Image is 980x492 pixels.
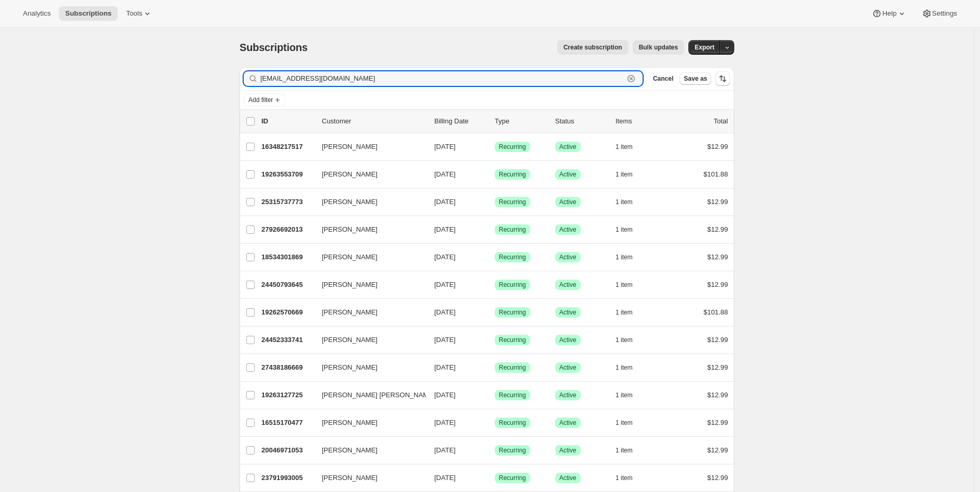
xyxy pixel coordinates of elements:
span: $12.99 [707,391,728,399]
span: 1 item [615,391,633,399]
button: 1 item [615,167,644,182]
span: Active [559,281,576,289]
button: [PERSON_NAME] [316,414,420,431]
button: [PERSON_NAME] [316,442,420,459]
div: 18534301869[PERSON_NAME][DATE]SuccessRecurringSuccessActive1 item$12.99 [261,250,728,264]
span: Save as [684,74,707,83]
button: Tools [120,6,159,21]
span: Recurring [499,391,526,399]
span: [DATE] [434,281,456,288]
p: 20046971053 [261,445,313,456]
p: 16348217517 [261,142,313,152]
p: 25315737773 [261,197,313,207]
span: [DATE] [434,198,456,206]
button: 1 item [615,471,644,485]
span: [PERSON_NAME] [322,418,378,428]
button: Clear [626,73,636,84]
button: Settings [915,6,963,21]
button: 1 item [615,305,644,320]
button: 1 item [615,360,644,375]
span: [PERSON_NAME] [322,473,378,483]
button: Subscriptions [59,6,118,21]
span: Active [559,336,576,344]
div: Items [615,116,668,127]
span: [PERSON_NAME] [322,445,378,456]
button: 1 item [615,443,644,458]
div: 24452333741[PERSON_NAME][DATE]SuccessRecurringSuccessActive1 item$12.99 [261,333,728,347]
span: 1 item [615,281,633,289]
span: Export [695,43,714,52]
button: [PERSON_NAME] [316,276,420,293]
span: Recurring [499,336,526,344]
span: Active [559,170,576,179]
div: 16515170477[PERSON_NAME][DATE]SuccessRecurringSuccessActive1 item$12.99 [261,415,728,430]
span: 1 item [615,143,633,151]
span: Subscriptions [240,42,308,53]
span: [DATE] [434,363,456,371]
span: [DATE] [434,336,456,344]
span: 1 item [615,446,633,455]
span: Active [559,474,576,482]
span: Recurring [499,308,526,317]
div: 19262570669[PERSON_NAME][DATE]SuccessRecurringSuccessActive1 item$101.88 [261,305,728,320]
button: [PERSON_NAME] [316,332,420,348]
span: Recurring [499,253,526,261]
button: Help [865,6,913,21]
button: [PERSON_NAME] [316,304,420,321]
span: $101.88 [703,308,728,316]
button: 1 item [615,250,644,264]
div: 27926692013[PERSON_NAME][DATE]SuccessRecurringSuccessActive1 item$12.99 [261,222,728,237]
span: [PERSON_NAME] [322,252,378,262]
span: Recurring [499,198,526,206]
button: [PERSON_NAME] [316,221,420,238]
button: 1 item [615,333,644,347]
span: Recurring [499,170,526,179]
button: 1 item [615,388,644,402]
span: 1 item [615,336,633,344]
p: Billing Date [434,116,486,127]
span: $12.99 [707,363,728,371]
div: IDCustomerBilling DateTypeStatusItemsTotal [261,116,728,127]
span: 1 item [615,363,633,372]
span: 1 item [615,198,633,206]
button: Save as [680,72,711,85]
span: $12.99 [707,419,728,426]
div: 19263553709[PERSON_NAME][DATE]SuccessRecurringSuccessActive1 item$101.88 [261,167,728,182]
p: 24450793645 [261,280,313,290]
button: [PERSON_NAME] [316,249,420,266]
span: Analytics [23,9,51,18]
button: [PERSON_NAME] [316,138,420,155]
button: Export [688,40,721,55]
span: Bulk updates [639,43,678,52]
button: Add filter [244,94,285,106]
button: 1 item [615,140,644,154]
span: Create subscription [563,43,622,52]
span: Active [559,225,576,234]
span: Active [559,446,576,455]
div: Type [495,116,547,127]
input: Filter subscribers [260,71,624,86]
span: 1 item [615,253,633,261]
button: [PERSON_NAME] [316,194,420,210]
span: Active [559,198,576,206]
span: [DATE] [434,391,456,399]
span: Active [559,253,576,261]
p: 18534301869 [261,252,313,262]
span: $101.88 [703,170,728,178]
div: 27438186669[PERSON_NAME][DATE]SuccessRecurringSuccessActive1 item$12.99 [261,360,728,375]
span: [PERSON_NAME] [322,307,378,318]
span: Tools [126,9,142,18]
span: $12.99 [707,225,728,233]
p: Customer [322,116,426,127]
span: [DATE] [434,253,456,261]
span: Active [559,363,576,372]
button: [PERSON_NAME] [316,470,420,486]
span: [PERSON_NAME] [322,169,378,180]
span: Recurring [499,446,526,455]
button: 1 item [615,277,644,292]
span: 1 item [615,308,633,317]
button: 1 item [615,222,644,237]
span: $12.99 [707,281,728,288]
button: Cancel [649,72,677,85]
span: Recurring [499,419,526,427]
